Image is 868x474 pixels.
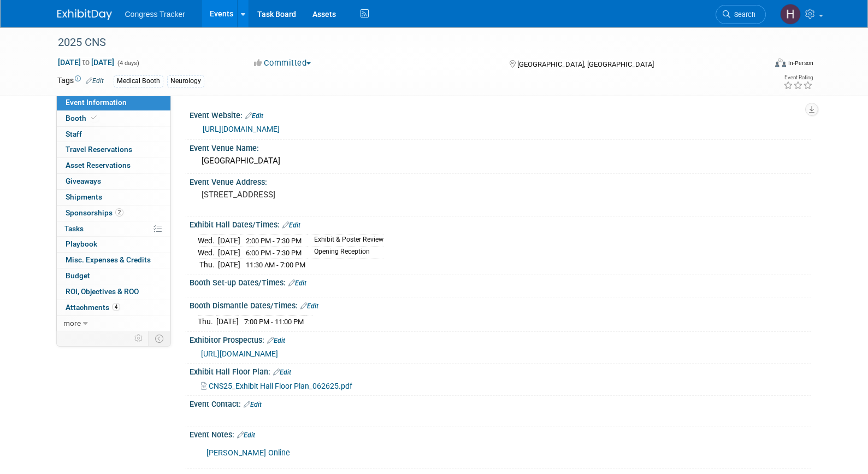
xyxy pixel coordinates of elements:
div: [GEOGRAPHIC_DATA] [198,153,803,169]
a: [URL][DOMAIN_NAME] [203,125,280,133]
td: Exhibit & Poster Review [308,235,383,247]
div: Event Website: [190,107,811,121]
i: Booth reservation complete [91,115,97,121]
span: CNS25_Exhibit Hall Floor Plan_062625.pdf [209,382,352,390]
a: Playbook [57,237,170,252]
div: Event Rating [783,75,813,80]
td: Personalize Event Tab Strip [129,331,149,346]
span: 7:00 PM - 11:00 PM [244,318,304,326]
td: Toggle Event Tabs [148,331,170,346]
a: Edit [300,302,318,310]
div: Booth Dismantle Dates/Times: [190,297,811,312]
div: Booth Set-up Dates/Times: [190,274,811,289]
span: Attachments [66,303,120,312]
span: 6:00 PM - 7:30 PM [246,249,302,257]
span: Travel Reservations [66,145,132,154]
span: 11:30 AM - 7:00 PM [246,261,305,269]
span: 4 [112,303,120,311]
span: Asset Reservations [66,161,131,169]
td: Wed. [198,235,218,247]
span: Sponsorships [66,208,123,217]
pre: [STREET_ADDRESS] [202,190,436,200]
span: Shipments [66,192,102,201]
a: Edit [273,368,291,376]
a: [PERSON_NAME] Online [206,448,290,458]
a: Edit [237,431,255,439]
div: Exhibit Hall Dates/Times: [190,216,811,231]
img: ExhibitDay [57,9,112,20]
a: Tasks [57,221,170,237]
div: Event Venue Address: [190,174,811,188]
div: In-Person [788,59,813,67]
span: Search [730,10,755,19]
span: Staff [66,130,82,138]
td: [DATE] [218,235,240,247]
span: Event Information [66,98,127,107]
span: more [63,319,81,327]
a: Edit [282,221,300,229]
span: Tasks [64,224,84,233]
a: Giveaways [57,174,170,189]
td: Wed. [198,247,218,259]
a: Edit [288,279,306,287]
a: CNS25_Exhibit Hall Floor Plan_062625.pdf [201,382,352,390]
a: Misc. Expenses & Credits [57,253,170,268]
div: 2025 CNS [54,33,749,52]
a: Edit [86,77,104,85]
td: [DATE] [218,247,240,259]
span: ROI, Objectives & ROO [66,287,139,296]
div: Event Venue Name: [190,140,811,154]
img: Heather Jones [780,4,801,25]
span: to [81,58,91,67]
a: Travel Reservations [57,142,170,157]
a: Edit [245,112,263,120]
button: Committed [250,57,315,69]
div: Neurology [167,75,204,87]
a: ROI, Objectives & ROO [57,284,170,300]
a: more [57,316,170,331]
a: Shipments [57,190,170,205]
td: [DATE] [216,316,239,327]
span: [DATE] [DATE] [57,57,115,67]
div: Event Contact: [190,396,811,410]
a: Staff [57,127,170,142]
td: Opening Reception [308,247,383,259]
td: Thu. [198,259,218,270]
td: Thu. [198,316,216,327]
a: Attachments4 [57,300,170,315]
span: Budget [66,271,90,280]
td: Tags [57,75,104,87]
div: Event Format [701,57,814,73]
div: Event Notes: [190,426,811,441]
span: Playbook [66,239,97,248]
span: (4 days) [116,60,139,67]
span: Booth [66,114,99,122]
a: Search [716,5,766,24]
div: Exhibitor Prospectus: [190,332,811,346]
a: Asset Reservations [57,158,170,173]
span: 2 [115,208,123,216]
a: Edit [244,401,262,408]
a: Edit [267,337,285,344]
span: Misc. Expenses & Credits [66,255,151,264]
img: Format-Inperson.png [775,58,786,67]
a: [URL][DOMAIN_NAME] [201,349,278,358]
span: [GEOGRAPHIC_DATA], [GEOGRAPHIC_DATA] [517,60,654,68]
a: Event Information [57,95,170,110]
a: Booth [57,111,170,126]
span: Giveaways [66,177,101,185]
div: Exhibit Hall Floor Plan: [190,364,811,378]
td: [DATE] [218,259,240,270]
span: Congress Tracker [125,10,185,19]
a: Sponsorships2 [57,206,170,221]
span: 2:00 PM - 7:30 PM [246,237,302,245]
a: Budget [57,268,170,284]
div: Medical Booth [114,75,163,87]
